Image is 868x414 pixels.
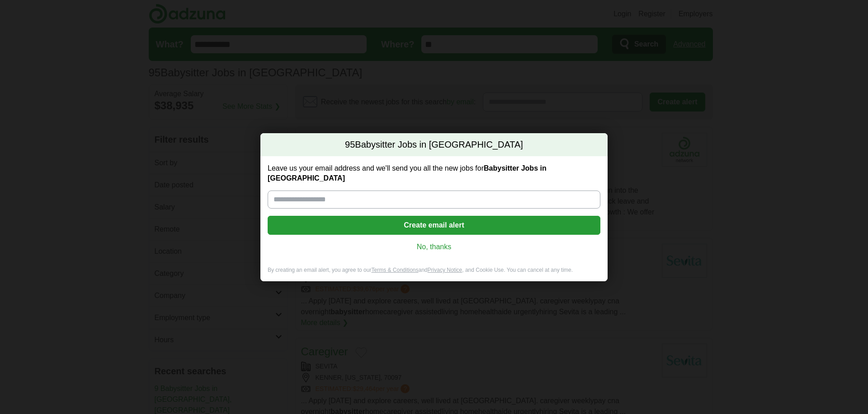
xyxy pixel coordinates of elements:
label: Leave us your email address and we'll send you all the new jobs for [268,163,600,183]
a: Terms & Conditions [371,267,418,273]
div: By creating an email alert, you agree to our and , and Cookie Use. You can cancel at any time. [260,266,608,281]
button: Create email alert [268,216,600,235]
span: 95 [345,139,355,151]
a: No, thanks [275,242,593,252]
h2: Babysitter Jobs in [GEOGRAPHIC_DATA] [260,133,608,157]
a: Privacy Notice [428,267,462,273]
